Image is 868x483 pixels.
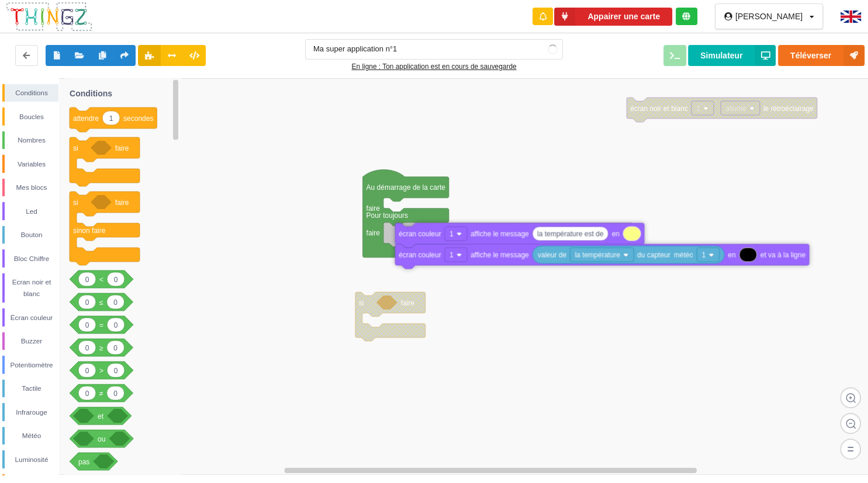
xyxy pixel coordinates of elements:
div: Conditions [5,87,58,99]
button: Appairer une carte [554,8,672,26]
text: et va à la ligne [760,251,806,259]
text: allume [725,105,746,113]
text: secondes [123,114,153,123]
text: 0 [85,276,89,284]
text: écran couleur [399,230,441,238]
text: 1 [109,114,113,123]
text: < [99,276,103,284]
text: écran noir et blanc [630,105,688,113]
text: 1 [449,230,454,238]
text: affiche le message [471,251,529,259]
text: ≠ [99,390,103,398]
text: pas [78,458,89,466]
text: en [612,230,620,238]
text: 0 [114,321,118,329]
text: 0 [114,367,118,375]
text: Au démarrage de la carte [366,183,445,192]
div: Ecran noir et blanc [5,276,58,300]
img: thingz_logo.png [5,1,93,32]
div: Écran couleur [5,312,58,324]
div: Boucles [5,111,58,123]
text: Conditions [70,89,112,98]
div: Bouton [5,229,58,241]
div: Météo [5,430,58,442]
text: 1 [449,251,454,259]
text: valeur de [538,251,567,259]
text: la température [575,251,620,259]
text: 0 [113,298,117,307]
text: et [98,412,104,421]
text: 0 [113,390,117,398]
div: Tu es connecté au serveur de création de Thingz [676,8,697,25]
div: Infrarouge [5,406,58,418]
text: ≥ [99,344,103,352]
text: faire [366,204,381,213]
text: 0 [85,321,89,329]
div: En ligne : Ton application est en cours de sauvegarde [305,61,563,72]
div: Nombres [5,134,58,146]
div: Variables [5,158,58,170]
text: ou [98,435,105,443]
text: du capteur [637,251,670,259]
div: Buzzer [5,335,58,347]
text: 1 [701,251,706,259]
text: 0 [85,298,89,307]
text: sinon faire [73,227,106,235]
text: 0 [85,390,89,398]
text: = [99,321,103,329]
text: faire [115,199,129,207]
div: Luminosité [5,454,58,465]
button: Simulateur [688,45,776,66]
text: 0 [85,344,89,352]
text: faire [401,299,415,307]
text: 0 [114,276,118,284]
text: ≤ [99,298,103,307]
img: gb.png [841,11,861,23]
text: affiche le message [471,230,529,238]
div: Potentiomètre [5,359,58,371]
div: Led [5,206,58,217]
div: [PERSON_NAME] [735,12,803,20]
text: si [73,144,78,152]
text: 0 [113,344,117,352]
div: Mes blocs [5,182,58,193]
div: Bloc Chiffre [5,253,58,265]
text: Pour toujours [366,211,407,220]
text: faire [115,144,129,152]
text: en [728,251,735,259]
text: la température est de [537,230,604,238]
div: Tactile [5,383,58,394]
text: écran couleur [399,251,441,259]
text: météo [674,251,694,259]
text: > [99,367,103,375]
text: 1 [696,105,700,113]
text: si [73,199,78,207]
text: attendre [73,114,99,123]
text: 0 [85,367,89,375]
text: le rétroéclairage [763,105,814,113]
button: Téléverser [778,45,864,66]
